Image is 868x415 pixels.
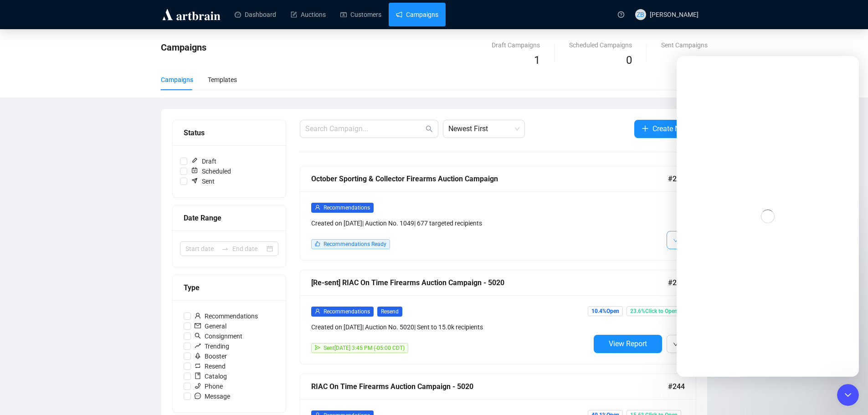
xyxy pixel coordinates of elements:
span: #245 [668,277,685,288]
span: Catalog [191,371,231,381]
span: down [673,238,678,243]
span: Consignment [191,331,246,341]
div: October Sporting & Collector Firearms Auction Campaign [311,173,668,184]
button: Create New [634,120,696,138]
div: Date Range [184,212,275,224]
div: Created on [DATE] | Auction No. 5020 | Sent to 15.0k recipients [311,322,590,332]
span: Resend [191,361,229,371]
span: 1 [534,54,540,67]
span: Resend [377,307,402,317]
span: rocket [195,353,201,359]
span: Trending [191,341,233,351]
span: to [221,245,229,252]
div: [Re-sent] RIAC On Time Firearms Auction Campaign - 5020 [311,277,668,288]
a: Dashboard [235,3,276,26]
input: Search Campaign... [305,123,424,134]
span: message [195,393,201,399]
div: Created on [DATE] | Auction No. 1049 | 677 targeted recipients [311,218,590,228]
a: Campaigns [396,3,438,26]
span: View Report [609,339,647,348]
iframe: Intercom live chat [677,56,859,377]
span: phone [195,383,201,389]
span: Sent [DATE] 3:45 PM (-05:00 CDT) [324,345,405,351]
span: Message [191,391,234,401]
span: plus [642,125,649,132]
span: Phone [191,381,226,391]
a: October Sporting & Collector Firearms Auction Campaign#247userRecommendationsCreated on [DATE]| A... [300,166,696,261]
span: search [426,125,433,133]
span: like [315,241,320,246]
div: Draft Campaigns [492,40,540,50]
span: Scheduled [187,166,235,176]
span: swap-right [221,245,229,252]
span: mail [195,323,201,329]
span: #247 [668,173,685,184]
span: user [195,313,201,319]
span: Newest First [448,120,519,138]
input: End date [232,244,265,254]
span: down [673,342,678,347]
span: General [191,321,230,331]
span: 10.4% Open [588,306,623,316]
span: Sent [187,176,218,186]
iframe: Intercom live chat [837,384,859,406]
span: rise [195,343,201,349]
span: #244 [668,381,685,392]
span: Recommendations [324,205,370,211]
img: logo [161,7,222,22]
input: Start date [185,244,218,254]
span: search [195,333,201,339]
span: 207 [690,54,708,67]
button: View Report [594,335,662,353]
div: Campaigns [161,75,193,85]
span: [PERSON_NAME] [650,11,699,18]
div: Sent Campaigns [661,40,708,50]
span: Recommendations [191,311,262,321]
span: Recommendations [324,308,370,315]
span: Recommendations Ready [324,241,386,247]
span: user [315,205,320,210]
span: Create New [652,123,689,134]
span: send [315,345,320,350]
div: Scheduled Campaigns [569,40,632,50]
div: Templates [208,75,237,85]
span: 0 [626,54,632,67]
span: 23.6% Click to Open [627,306,681,316]
div: Type [184,282,275,293]
span: book [195,373,201,379]
span: Campaigns [161,42,206,53]
span: ZB [637,10,644,20]
div: Status [184,127,275,138]
span: retweet [195,363,201,369]
div: RIAC On Time Firearms Auction Campaign - 5020 [311,381,668,392]
span: Booster [191,351,231,361]
span: question-circle [618,11,624,18]
span: user [315,308,320,314]
a: Auctions [291,3,326,26]
a: [Re-sent] RIAC On Time Firearms Auction Campaign - 5020#245userRecommendationsResendCreated on [D... [300,270,696,364]
a: Customers [340,3,381,26]
span: Draft [187,156,220,166]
